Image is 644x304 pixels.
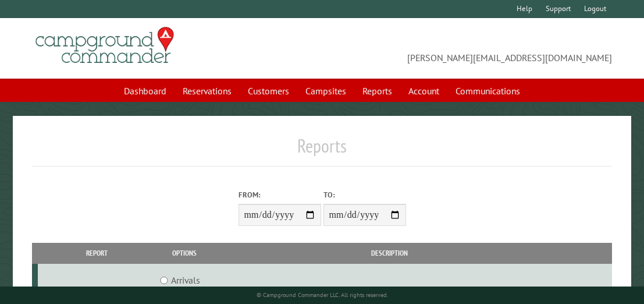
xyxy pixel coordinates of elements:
label: From: [239,189,321,200]
label: Arrivals [171,273,200,287]
th: Options [155,243,214,263]
th: Description [214,243,565,263]
h1: Reports [32,135,611,167]
a: Communications [449,80,527,102]
small: © Campground Commander LLC. All rights reserved. [257,291,388,299]
label: To: [323,189,406,200]
a: Dashboard [117,80,173,102]
a: Reservations [176,80,239,102]
a: Account [401,80,446,102]
a: Reports [355,80,399,102]
span: [PERSON_NAME][EMAIL_ADDRESS][DOMAIN_NAME] [322,32,612,65]
a: Campsites [298,80,353,102]
img: Campground Commander [32,23,177,68]
a: Customers [241,80,296,102]
th: Report [38,243,155,263]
